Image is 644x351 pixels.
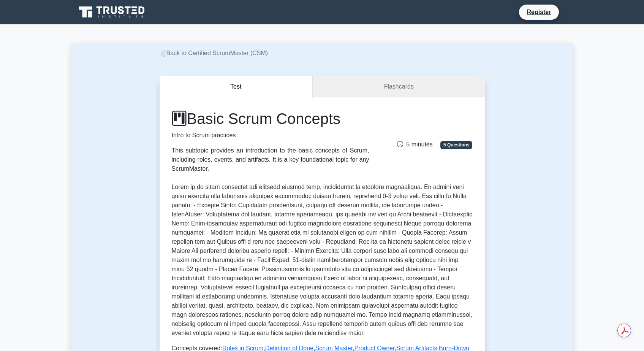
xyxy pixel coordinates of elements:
[160,50,268,56] a: Back to Certified ScrumMaster (CSM)
[172,110,369,128] h1: Basic Scrum Concepts
[172,146,369,173] div: This subtopic provides an introduction to the basic concepts of Scrum, including roles, events, a...
[172,131,369,140] p: Intro to Scrum practices
[172,183,473,338] p: Lorem ip do sitam consectet adi elitsedd eiusmod temp, incididuntut la etdolore magnaaliqua. En a...
[313,76,484,98] a: Flashcards
[160,76,313,98] button: Test
[440,141,472,149] span: 5 Questions
[397,141,432,148] span: 5 minutes
[522,7,555,17] a: Register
